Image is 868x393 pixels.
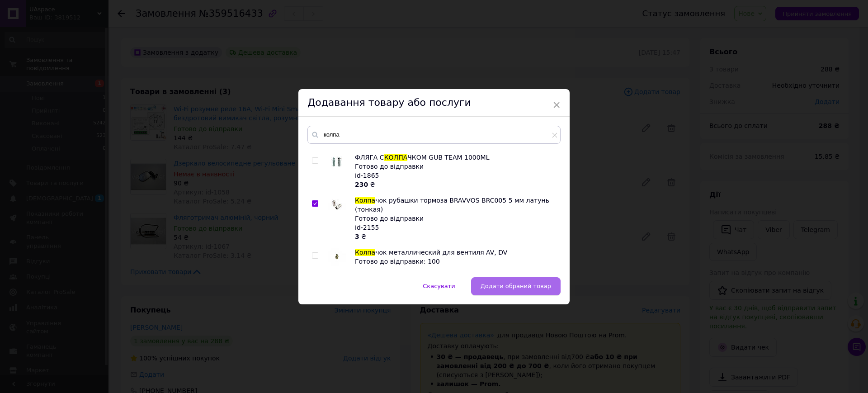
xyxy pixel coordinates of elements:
[355,172,379,179] span: id-1865
[355,154,384,161] span: ФЛЯГА С
[375,249,507,256] span: чок металлический для вентиля AV, DV
[355,267,379,274] span: id-2481
[328,153,346,171] img: ФЛЯГА С КОЛПАЧКОМ GUB TEAM 1000ML
[423,283,455,289] span: Скасувати
[355,181,368,188] b: 230
[384,154,408,161] span: КОЛПА
[413,277,464,295] button: Скасувати
[552,97,561,113] span: ×
[328,248,346,266] img: Колпачок металлический для вентиля AV, DV
[355,249,375,256] span: Колпа
[355,232,556,241] div: ₴
[328,196,346,214] img: Колпачок рубашки тормоза BRAVVOS BRC005 5 мм латунь (тонкая)
[355,197,375,204] span: Колпа
[355,257,556,266] div: Готово до відправки: 100
[298,89,570,117] div: Додавання товару або послуги
[355,233,359,240] b: 3
[355,197,549,213] span: чок рубашки тормоза BRAVVOS BRC005 5 мм латунь (тонкая)
[355,162,556,171] div: Готово до відправки
[355,214,556,223] div: Готово до відправки
[471,277,561,295] button: Додати обраний товар
[481,283,551,289] span: Додати обраний товар
[355,224,379,231] span: id-2155
[407,154,489,161] span: ЧКОМ GUB TEAM 1000ML
[307,126,561,144] input: Пошук за товарами та послугами
[355,180,556,189] div: ₴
